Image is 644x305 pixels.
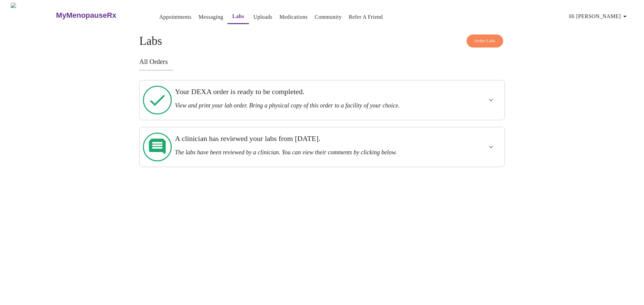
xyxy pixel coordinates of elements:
[346,10,386,24] button: Refer a Friend
[279,12,308,22] a: Medications
[175,149,434,156] h3: The labs have been reviewed by a clinician. You can view their comments by clicking below.
[474,37,495,45] span: Order Labs
[467,34,503,48] button: Order Labs
[251,10,275,24] button: Uploads
[349,12,383,22] a: Refer a Friend
[569,12,629,21] span: Hi [PERSON_NAME]
[139,58,505,66] h3: All Orders
[315,12,342,22] a: Community
[56,11,116,20] h3: MyMenopauseRx
[175,102,434,109] h3: View and print your lab order. Bring a physical copy of this order to a facility of your choice.
[483,92,499,108] button: show more
[199,12,223,22] a: Messaging
[232,12,245,21] a: Labs
[139,34,505,48] h4: Labs
[55,4,143,27] a: MyMenopauseRx
[277,10,310,24] button: Medications
[159,12,192,22] a: Appointments
[11,3,55,28] img: MyMenopauseRx Logo
[175,134,434,143] h3: A clinician has reviewed your labs from [DATE].
[196,10,226,24] button: Messaging
[157,10,194,24] button: Appointments
[253,12,272,22] a: Uploads
[175,87,434,96] h3: Your DEXA order is ready to be completed.
[483,139,499,155] button: show more
[567,10,632,23] button: Hi [PERSON_NAME]
[227,10,249,24] button: Labs
[312,10,344,24] button: Community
